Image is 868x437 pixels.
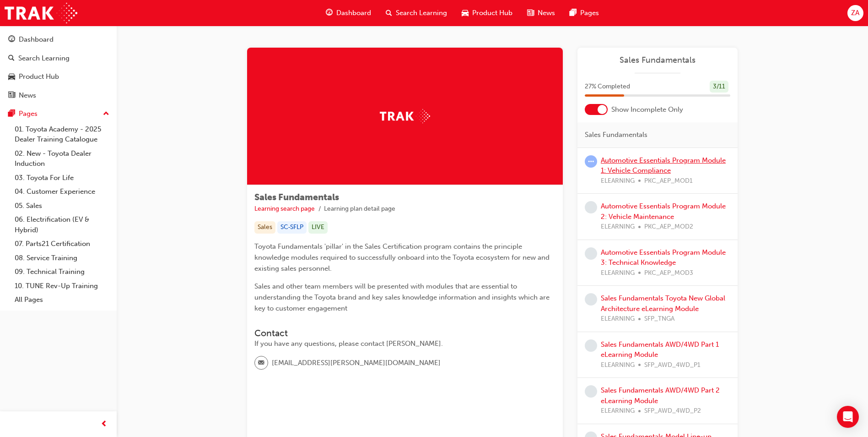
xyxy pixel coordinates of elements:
[8,36,15,44] span: guage-icon
[19,71,59,82] div: Product Hub
[601,294,725,313] a: Sales Fundamentals Toyota New Global Architecture eLearning Module
[386,7,392,19] span: search-icon
[19,90,36,101] div: News
[18,53,70,64] div: Search Learning
[11,213,113,237] a: 06. Electrification (EV & Hybrid)
[324,204,395,214] li: Learning plan detail page
[601,340,719,359] a: Sales Fundamentals AWD/4WD Part 1 eLearning Module
[19,34,54,45] div: Dashboard
[101,419,108,430] span: prev-icon
[601,202,726,221] a: Automotive Essentials Program Module 2: Vehicle Maintenance
[644,268,693,279] span: PKC_AEP_MOD3
[4,105,113,122] button: Pages
[8,55,15,63] span: search-icon
[585,82,630,92] span: 27 % Completed
[254,192,339,202] span: Sales Fundamentals
[308,221,328,234] div: LIVE
[585,339,597,352] span: learningRecordVerb_NONE-icon
[585,155,597,168] span: learningRecordVerb_ATTEMPT-icon
[4,50,113,67] a: Search Learning
[4,87,113,104] a: News
[11,251,113,265] a: 08. Service Training
[454,4,520,22] a: car-iconProduct Hub
[272,358,441,368] span: [EMAIL_ADDRESS][PERSON_NAME][DOMAIN_NAME]
[644,406,701,416] span: SFP_AWD_4WD_P2
[103,108,109,120] span: up-icon
[611,104,683,115] span: Show Incomplete Only
[644,360,701,371] span: SFP_AWD_4WD_P1
[585,55,730,66] a: Sales Fundamentals
[601,176,635,186] span: ELEARNING
[8,92,15,100] span: news-icon
[570,7,577,19] span: pages-icon
[11,185,113,199] a: 04. Customer Experience
[254,339,555,349] div: If you have any questions, please contact [PERSON_NAME].
[601,268,635,279] span: ELEARNING
[601,386,720,405] a: Sales Fundamentals AWD/4WD Part 2 eLearning Module
[585,385,597,398] span: learningRecordVerb_NONE-icon
[11,293,113,307] a: All Pages
[254,242,551,273] span: Toyota Fundamentals 'pillar' in the Sales Certification program contains the principle knowledge ...
[4,68,113,85] a: Product Hub
[580,8,599,18] span: Pages
[396,8,447,18] span: Search Learning
[601,222,635,232] span: ELEARNING
[11,265,113,279] a: 09. Technical Training
[601,314,635,324] span: ELEARNING
[601,406,635,416] span: ELEARNING
[585,130,647,140] span: Sales Fundamentals
[585,247,597,260] span: learningRecordVerb_NONE-icon
[4,29,113,105] button: DashboardSearch LearningProduct HubNews
[601,248,726,267] a: Automotive Essentials Program Module 3: Technical Knowledge
[527,7,534,19] span: news-icon
[462,7,469,19] span: car-icon
[562,4,606,22] a: pages-iconPages
[5,3,77,23] img: Trak
[644,176,693,186] span: PKC_AEP_MOD1
[19,109,38,119] div: Pages
[847,5,863,21] button: ZA
[11,171,113,185] a: 03. Toyota For Life
[585,201,597,213] span: learningRecordVerb_NONE-icon
[601,360,635,371] span: ELEARNING
[254,221,275,234] div: Sales
[254,282,551,312] span: Sales and other team members will be presented with modules that are essential to understanding t...
[538,8,555,18] span: News
[318,4,378,22] a: guage-iconDashboard
[254,205,315,213] a: Learning search page
[644,222,693,232] span: PKC_AEP_MOD2
[520,4,562,22] a: news-iconNews
[11,147,113,171] a: 02. New - Toyota Dealer Induction
[11,122,113,147] a: 01. Toyota Academy - 2025 Dealer Training Catalogue
[8,73,15,81] span: car-icon
[380,109,430,123] img: Trak
[710,81,728,93] div: 3 / 11
[585,293,597,306] span: learningRecordVerb_NONE-icon
[601,156,726,175] a: Automotive Essentials Program Module 1: Vehicle Compliance
[4,31,113,48] a: Dashboard
[277,221,307,234] div: SC-SFLP
[11,199,113,213] a: 05. Sales
[644,314,674,324] span: SFP_TNGA
[8,110,15,118] span: pages-icon
[11,279,113,293] a: 10. TUNE Rev-Up Training
[254,328,555,339] h3: Contact
[258,357,264,369] span: email-icon
[336,8,371,18] span: Dashboard
[472,8,512,18] span: Product Hub
[378,4,454,22] a: search-iconSearch Learning
[837,406,859,428] div: Open Intercom Messenger
[326,7,333,19] span: guage-icon
[851,8,859,18] span: ZA
[11,237,113,251] a: 07. Parts21 Certification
